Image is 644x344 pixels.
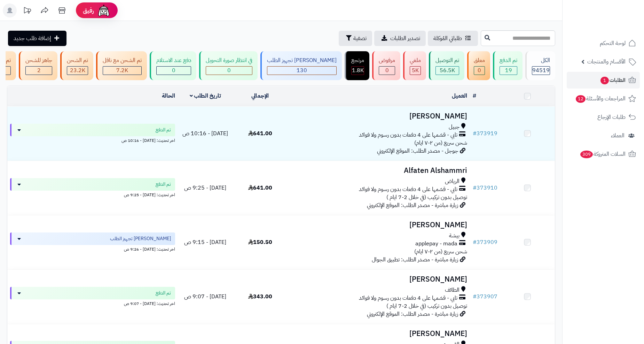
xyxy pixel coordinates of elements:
[248,292,272,301] span: 343.00
[532,56,550,64] div: الكل
[580,149,626,159] span: السلات المتروكة
[379,67,395,75] div: 0
[600,38,626,48] span: لوحة التحكم
[440,66,455,75] span: 56.5K
[492,51,524,80] a: تم الدفع 19
[290,275,467,283] h3: [PERSON_NAME]
[374,31,426,46] a: تصدير الطلبات
[190,92,221,100] a: تاريخ الطلب
[367,201,458,209] span: زيارة مباشرة - مصدر الطلب: الموقع الإلكتروني
[478,66,481,75] span: 0
[587,57,626,67] span: الأقسام والمنتجات
[10,245,175,252] div: اخر تحديث: [DATE] - 9:26 ص
[449,123,460,131] span: جبيل
[473,292,477,301] span: #
[156,181,171,188] span: تم الدفع
[500,56,517,64] div: تم الدفع
[524,51,557,80] a: الكل94519
[116,66,128,75] span: 7.2K
[435,56,459,64] div: تم التوصيل
[8,31,66,46] a: إضافة طلب جديد
[410,67,421,75] div: 4961
[297,66,307,75] span: 130
[184,238,226,246] span: [DATE] - 9:15 ص
[567,146,640,162] a: السلات المتروكة309
[473,129,477,138] span: #
[567,127,640,144] a: العملاء
[95,51,148,80] a: تم الشحن مع ناقل 7.2K
[567,72,640,89] a: الطلبات1
[26,67,52,75] div: 2
[532,66,550,75] span: 94519
[449,232,460,240] span: بيشة
[473,184,497,192] a: #373910
[10,299,175,307] div: اخر تحديث: [DATE] - 9:07 ص
[267,56,337,64] div: [PERSON_NAME] تجهيز الطلب
[576,95,586,103] span: 12
[182,129,228,138] span: [DATE] - 10:16 ص
[353,34,367,43] span: تصفية
[103,56,142,64] div: تم الشحن مع ناقل
[248,184,272,192] span: 641.00
[67,56,88,64] div: تم الشحن
[148,51,198,80] a: دفع عند الاستلام 0
[156,127,171,133] span: تم الدفع
[600,75,626,85] span: الطلبات
[227,66,231,75] span: 0
[14,34,51,43] span: إضافة طلب جديد
[473,92,476,100] a: #
[580,151,593,158] span: 309
[466,51,492,80] a: معلق 0
[500,67,517,75] div: 19
[436,67,459,75] div: 56515
[248,238,272,246] span: 150.50
[103,67,141,75] div: 7223
[567,109,640,125] a: طلبات الإرجاع
[414,247,467,256] span: شحن سريع (من ٢-٧ ايام)
[505,66,512,75] span: 19
[25,56,52,64] div: جاهز للشحن
[410,56,421,64] div: ملغي
[452,92,467,100] a: العميل
[248,129,272,138] span: 641.00
[367,310,458,318] span: زيارة مباشرة - مصدر الطلب: الموقع الإلكتروني
[290,330,467,338] h3: [PERSON_NAME]
[597,17,637,32] img: logo-2.png
[385,66,389,75] span: 0
[600,77,609,84] span: 1
[67,67,88,75] div: 23160
[59,51,95,80] a: تم الشحن 23.2K
[290,167,467,175] h3: Alfaten Alshammri
[377,147,458,155] span: جوجل - مصدر الطلب: الموقع الإلكتروني
[597,112,626,122] span: طلبات الإرجاع
[386,193,467,201] span: توصيل بدون تركيب (في خلال 2-7 ايام )
[172,66,175,75] span: 0
[473,184,477,192] span: #
[567,35,640,52] a: لوحة التحكم
[10,191,175,198] div: اخر تحديث: [DATE] - 9:25 ص
[372,255,458,264] span: زيارة مباشرة - مصدر الطلب: تطبيق الجوال
[70,66,85,75] span: 23.2K
[575,94,626,104] span: المراجعات والأسئلة
[359,294,457,302] span: تابي - قسّمها على 4 دفعات بدون رسوم ولا فوائد
[156,290,171,297] span: تم الدفع
[10,136,175,144] div: اخر تحديث: [DATE] - 10:16 ص
[267,67,336,75] div: 130
[371,51,402,80] a: مرفوض 0
[206,67,252,75] div: 0
[162,92,175,100] a: الحالة
[611,131,625,140] span: العملاء
[290,112,467,120] h3: [PERSON_NAME]
[351,56,364,64] div: مرتجع
[343,51,371,80] a: مرتجع 1.8K
[156,56,191,64] div: دفع عند الاستلام
[414,139,467,147] span: شحن سريع (من ٢-٧ ايام)
[473,238,497,246] a: #373909
[473,129,497,138] a: #373919
[474,67,485,75] div: 0
[427,51,466,80] a: تم التوصيل 56.5K
[352,67,364,75] div: 1807
[445,177,460,185] span: الرياض
[184,292,226,301] span: [DATE] - 9:07 ص
[83,6,94,15] span: رفيق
